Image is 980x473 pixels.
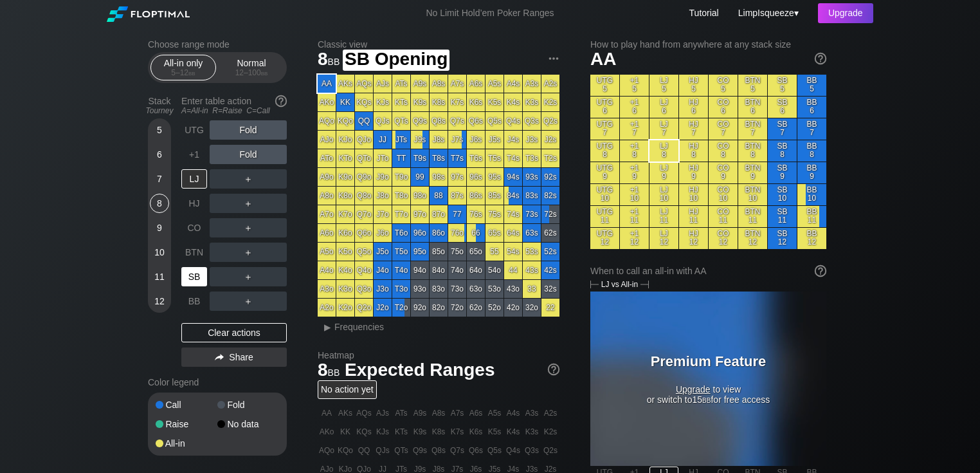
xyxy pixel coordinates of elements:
div: 73s [523,205,541,223]
div: JJ [374,131,392,149]
div: ＋ [210,292,287,311]
div: 7 [150,169,169,189]
div: J5s [485,131,504,149]
a: Tutorial [689,8,719,18]
div: LJ 12 [649,228,678,249]
div: A9o [318,168,336,186]
div: 84s [504,187,522,205]
div: J4s [504,131,522,149]
div: QJo [355,131,373,149]
div: UTG 5 [590,75,619,96]
div: Q4s [504,112,522,130]
div: 42s [541,261,559,279]
div: A8s [430,75,448,93]
div: ATo [318,149,336,167]
div: J7s [448,131,466,149]
div: 5 – 12 [156,68,210,77]
div: HJ 11 [679,206,708,227]
div: A6s [467,75,485,93]
div: Q3o [355,280,373,298]
div: 87s [448,187,466,205]
div: 53o [485,280,504,298]
div: 65s [485,224,504,242]
div: K5s [485,93,504,111]
div: +1 7 [620,118,649,140]
div: KJo [336,131,354,149]
div: 97s [448,168,466,186]
div: All-in only [154,55,213,80]
div: T4o [392,261,410,279]
div: LJ 9 [649,162,678,183]
div: A7o [318,205,336,223]
div: LJ 5 [649,75,678,96]
div: A4o [318,261,336,279]
div: ＋ [210,243,287,262]
div: 44 [504,261,522,279]
div: K6o [336,224,354,242]
div: AJo [318,131,336,149]
div: BB 7 [797,118,826,140]
div: Q7o [355,205,373,223]
div: 54o [485,261,504,279]
div: T7o [392,205,410,223]
div: 83o [430,280,448,298]
div: CO 7 [709,118,738,140]
div: Q2o [355,299,373,317]
div: Q6s [467,112,485,130]
img: help.32db89a4.svg [813,51,828,66]
div: 93s [523,168,541,186]
div: ＋ [210,267,287,286]
div: BB 6 [797,97,826,118]
div: 62s [541,224,559,242]
span: SB Opening [343,50,449,71]
div: Raise [156,420,217,429]
div: 55 [485,243,504,261]
div: 76s [467,205,485,223]
div: ＋ [210,169,287,189]
div: 33 [523,280,541,298]
div: UTG 11 [590,206,619,227]
div: K2o [336,299,354,317]
div: CO 9 [709,162,738,183]
div: Q5s [485,112,504,130]
div: JTs [392,131,410,149]
div: 65o [467,243,485,261]
div: Call [156,400,217,409]
div: UTG 7 [590,118,619,140]
div: ＋ [210,194,287,213]
div: +1 10 [620,184,649,205]
div: +1 9 [620,162,649,183]
div: BB 9 [797,162,826,183]
div: K5o [336,243,354,261]
div: 87o [430,205,448,223]
div: T9s [411,149,429,167]
h2: Classic view [318,39,559,50]
span: LimpIsqueeze [738,8,794,18]
div: No Limit Hold’em Poker Ranges [406,8,573,21]
div: T6s [467,149,485,167]
div: 42o [504,299,522,317]
div: SB 5 [768,75,797,96]
div: A=All-in R=Raise C=Call [181,106,287,115]
div: 96o [411,224,429,242]
div: Q8s [430,112,448,130]
div: 54s [504,243,522,261]
div: 74s [504,205,522,223]
div: +1 5 [620,75,649,96]
div: QTs [392,112,410,130]
div: 83s [523,187,541,205]
h2: Choose range mode [148,39,287,50]
div: SB 7 [768,118,797,140]
div: T3s [523,149,541,167]
div: SB 11 [768,206,797,227]
div: 82o [430,299,448,317]
div: LJ 8 [649,140,678,162]
div: 93o [411,280,429,298]
div: 12 [150,292,169,311]
div: BB [181,292,207,311]
div: KK [336,93,354,111]
div: LJ 7 [649,118,678,140]
div: K9o [336,168,354,186]
div: 52s [541,243,559,261]
div: J8o [374,187,392,205]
